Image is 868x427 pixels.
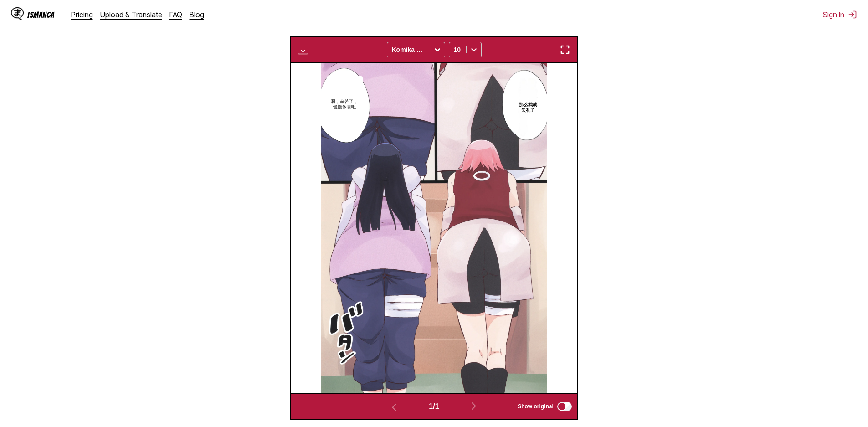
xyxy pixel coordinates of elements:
img: Sign out [848,10,857,19]
p: 那么我就失礼了 [516,99,539,114]
button: Sign In [823,10,857,19]
img: Enter fullscreen [560,44,570,55]
span: 1 / 1 [429,402,439,411]
span: Show original [518,403,554,410]
a: IsManga LogoIsManga [11,7,71,22]
a: Blog [190,10,204,19]
img: Manga Panel [321,63,547,393]
a: Upload & Translate [100,10,162,19]
a: Pricing [71,10,93,19]
a: FAQ [169,10,182,19]
img: Previous page [389,402,400,413]
img: Download translated images [298,44,308,55]
p: 啊，辛苦了，慢慢休息吧 [329,96,361,111]
img: Next page [468,401,479,412]
input: Show original [557,402,572,411]
div: IsManga [27,10,55,19]
img: IsManga Logo [11,7,24,20]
